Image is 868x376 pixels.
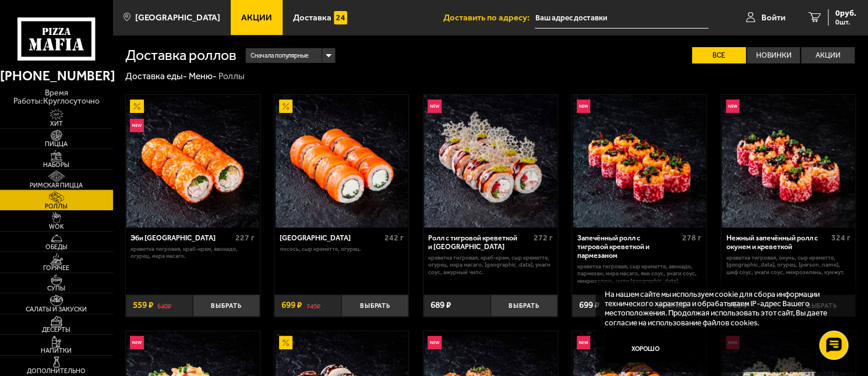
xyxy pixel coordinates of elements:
[130,119,143,132] img: Новинка
[573,95,705,227] img: Запечённый ролл с тигровой креветкой и пармезаном
[722,95,854,227] img: Нежный запечённый ролл с окунем и креветкой
[250,47,309,64] span: Сначала популярные
[341,295,408,317] button: Выбрать
[135,13,220,22] span: [GEOGRAPHIC_DATA]
[281,301,302,310] span: 699 ₽
[835,9,856,17] span: 0 руб.
[280,246,404,253] p: лосось, Сыр креметте, огурец.
[276,95,408,227] img: Филадельфия
[241,13,272,22] span: Акции
[125,48,237,63] h1: Доставка роллов
[533,233,552,243] span: 272 г
[424,95,556,227] img: Ролл с тигровой креветкой и Гуакамоле
[274,95,408,227] a: АкционныйФиладельфия
[130,336,143,349] img: Новинка
[692,47,746,63] label: Все
[443,13,535,22] span: Доставить по адресу:
[801,47,855,63] label: Акции
[279,336,292,349] img: Акционный
[130,234,232,243] div: Эби [GEOGRAPHIC_DATA]
[280,234,382,243] div: [GEOGRAPHIC_DATA]
[726,254,850,276] p: креветка тигровая, окунь, Сыр креметте, [GEOGRAPHIC_DATA], огурец, [PERSON_NAME], шеф соус, унаги...
[605,289,840,327] p: На нашем сайте мы используем cookie для сбора информации технического характера и обрабатываем IP...
[428,100,441,113] img: Новинка
[579,301,599,310] span: 699 ₽
[431,301,451,310] span: 689 ₽
[126,95,259,227] img: Эби Калифорния
[126,95,260,227] a: АкционныйНовинкаЭби Калифорния
[384,233,404,243] span: 242 г
[831,233,850,243] span: 324 г
[572,95,706,227] a: НовинкаЗапечённый ролл с тигровой креветкой и пармезаном
[682,233,701,243] span: 278 г
[605,335,686,363] button: Хорошо
[193,295,260,317] button: Выбрать
[334,11,347,24] img: 15daf4d41897b9f0e9f617042186c801.svg
[235,233,255,243] span: 227 г
[424,95,558,227] a: НовинкаРолл с тигровой креветкой и Гуакамоле
[130,100,143,113] img: Акционный
[491,295,558,317] button: Выбрать
[428,234,530,251] div: Ролл с тигровой креветкой и [GEOGRAPHIC_DATA]
[721,95,855,227] a: НовинкаНежный запечённый ролл с окунем и креветкой
[130,246,255,260] p: креветка тигровая, краб-крем, авокадо, огурец, икра масаго.
[306,301,320,310] s: 749 ₽
[577,234,679,260] div: Запечённый ролл с тигровой креветкой и пармезаном
[726,234,828,251] div: Нежный запечённый ролл с окунем и креветкой
[577,336,590,349] img: Новинка
[535,7,708,29] input: Ваш адрес доставки
[428,254,552,276] p: креветка тигровая, краб-крем, Сыр креметте, огурец, икра масаго, [GEOGRAPHIC_DATA], унаги соус, а...
[835,19,856,26] span: 0 шт.
[747,47,800,63] label: Новинки
[189,71,217,81] a: Меню-
[157,301,171,310] s: 640 ₽
[428,336,441,349] img: Новинка
[577,100,590,113] img: Новинка
[726,100,739,113] img: Новинка
[133,301,153,310] span: 559 ₽
[279,100,292,113] img: Акционный
[218,70,245,82] div: Роллы
[125,71,187,81] a: Доставка еды-
[577,263,701,285] p: креветка тигровая, Сыр креметте, авокадо, пармезан, икра масаго, яки соус, унаги соус, микрозелен...
[293,13,331,22] span: Доставка
[761,13,785,22] span: Войти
